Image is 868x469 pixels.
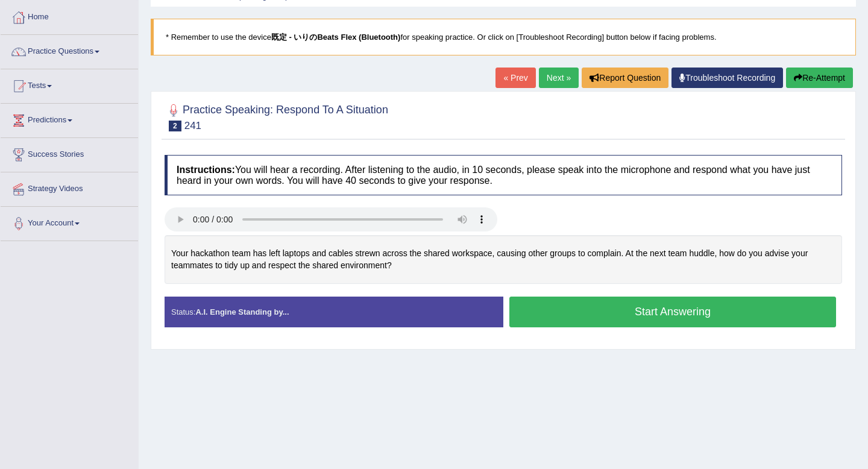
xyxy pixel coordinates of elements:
[1,1,138,31] a: Home
[165,297,503,327] div: Status:
[786,68,853,88] button: Re-Attempt
[177,165,235,175] b: Instructions:
[1,172,138,203] a: Strategy Videos
[184,120,201,131] small: 241
[195,307,289,316] strong: A.I. Engine Standing by...
[509,297,836,327] button: Start Answering
[671,68,783,88] a: Troubleshoot Recording
[1,35,138,65] a: Practice Questions
[165,101,388,131] h2: Practice Speaking: Respond To A Situation
[151,19,856,55] blockquote: * Remember to use the device for speaking practice. Or click on [Troubleshoot Recording] button b...
[271,33,401,42] b: 既定 - いりのBeats Flex (Bluetooth)
[539,68,579,88] a: Next »
[165,155,842,195] h4: You will hear a recording. After listening to the audio, in 10 seconds, please speak into the mic...
[1,104,138,134] a: Predictions
[495,68,535,88] a: « Prev
[165,235,842,284] div: Your hackathon team has left laptops and cables strewn across the shared workspace, causing other...
[1,207,138,237] a: Your Account
[582,68,668,88] button: Report Question
[169,121,181,131] span: 2
[1,138,138,168] a: Success Stories
[1,69,138,99] a: Tests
